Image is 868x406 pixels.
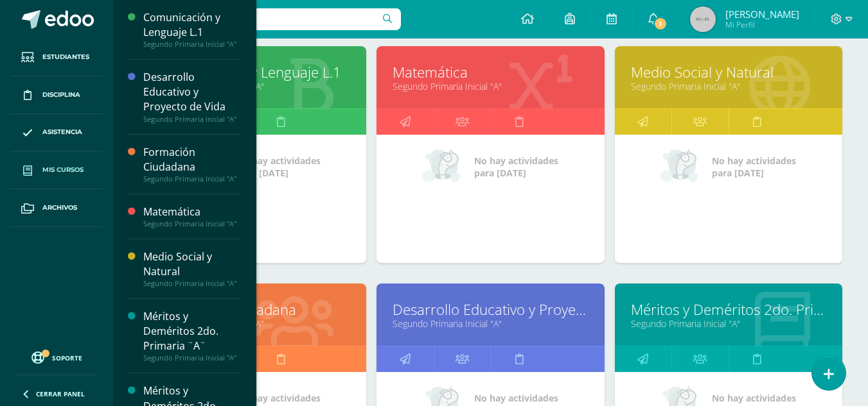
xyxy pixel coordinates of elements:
[143,353,241,362] div: Segundo Primaria Inicial "A"
[10,76,103,114] a: Disciplina
[143,279,241,288] div: Segundo Primaria Inicial "A"
[15,348,98,366] a: Soporte
[712,155,796,179] span: No hay actividades para [DATE]
[143,205,241,228] a: MatemáticaSegundo Primaria Inicial "A"
[143,309,241,362] a: Méritos y Deméritos 2do. Primaria ¨A¨Segundo Primaria Inicial "A"
[42,203,77,213] span: Archivos
[660,148,703,186] img: no_activities_small.png
[121,8,401,30] input: Busca un usuario...
[690,6,716,32] img: 45x45
[10,151,103,189] a: Mis cursos
[42,127,82,137] span: Asistencia
[143,10,241,40] div: Comunicación y Lenguaje L.1
[143,70,241,114] div: Desarrollo Educativo y Proyecto de Vida
[143,250,241,279] div: Medio Social y Natural
[725,8,799,21] span: [PERSON_NAME]
[653,17,668,31] span: 1
[10,114,103,152] a: Asistencia
[10,38,103,76] a: Estudiantes
[42,165,84,175] span: Mis cursos
[143,219,241,228] div: Segundo Primaria Inicial "A"
[143,115,241,124] div: Segundo Primaria Inicial "A"
[143,205,241,219] div: Matemática
[393,300,588,319] a: Desarrollo Educativo y Proyecto de Vida
[10,189,103,227] a: Archivos
[143,309,241,353] div: Méritos y Deméritos 2do. Primaria ¨A¨
[143,145,241,174] div: Formación Ciudadana
[393,317,588,330] a: Segundo Primaria Inicial "A"
[393,62,588,82] a: Matemática
[143,145,241,183] a: Formación CiudadanaSegundo Primaria Inicial "A"
[143,250,241,288] a: Medio Social y NaturalSegundo Primaria Inicial "A"
[725,19,799,30] span: Mi Perfil
[143,40,241,49] div: Segundo Primaria Inicial "A"
[42,52,89,62] span: Estudiantes
[631,80,826,92] a: Segundo Primaria Inicial "A"
[52,353,82,362] span: Soporte
[631,62,826,82] a: Medio Social y Natural
[631,300,826,319] a: Méritos y Deméritos 2do. Primaria ¨A¨
[393,80,588,92] a: Segundo Primaria Inicial "A"
[631,317,826,330] a: Segundo Primaria Inicial "A"
[423,148,465,186] img: no_activities_small.png
[236,155,321,179] span: No hay actividades para [DATE]
[474,155,558,179] span: No hay actividades para [DATE]
[143,70,241,123] a: Desarrollo Educativo y Proyecto de VidaSegundo Primaria Inicial "A"
[143,174,241,183] div: Segundo Primaria Inicial "A"
[36,389,85,398] span: Cerrar panel
[42,90,80,100] span: Disciplina
[143,10,241,49] a: Comunicación y Lenguaje L.1Segundo Primaria Inicial "A"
